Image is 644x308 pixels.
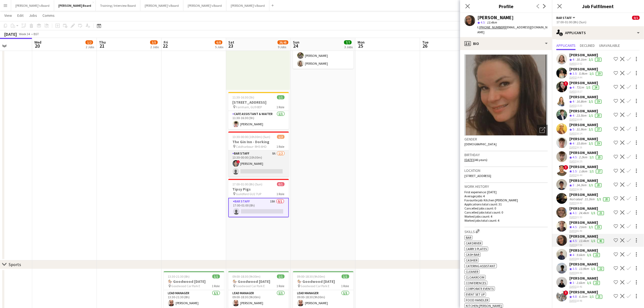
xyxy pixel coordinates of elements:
[569,271,576,275] tcxspan: Call 19-08-2025 via 3CX
[589,127,593,131] app-skills-label: 1/1
[589,113,593,117] app-skills-label: 1/1
[277,274,285,278] span: 1/1
[464,210,548,214] p: Cancelled jobs total count: 0
[589,183,593,187] app-skills-label: 1/1
[27,12,39,19] a: Jobs
[569,150,603,155] div: [PERSON_NAME]
[464,54,548,136] img: Crew avatar or photo
[4,13,12,18] span: View
[99,40,106,45] span: Thu
[233,182,263,186] span: 17:00-01:00 (8h) (Sun)
[573,57,574,61] span: 4
[569,188,576,191] tcxspan: Call 18-08-2025 via 3CX
[150,45,159,49] div: 2 Jobs
[575,127,587,132] div: 31.9km
[226,0,269,11] button: [PERSON_NAME]'s Board
[578,239,590,243] div: 13.4km
[464,137,548,142] h3: Gender
[569,146,603,149] div: 16:16
[556,16,572,20] span: BAR STAFF
[569,118,576,121] tcxspan: Call 18-08-2025 via 3CX
[578,211,590,215] div: 24.4km
[573,169,577,173] span: 3.5
[578,155,588,160] div: 2.2km
[569,257,576,261] tcxspan: Call 19-08-2025 via 3CX
[477,25,505,29] span: t.
[341,284,349,288] span: 1 Role
[228,92,289,129] app-job-card: 11:30-16:30 (5h)1/1[STREET_ADDRESS] Farnham, GU9 8EP1 RoleCAFE ASSISTANT & WAITER1/111:30-16:30 (...
[587,281,591,285] app-skills-label: 1/1
[589,57,593,61] app-skills-label: 1/1
[277,182,285,186] span: 0/1
[164,279,224,284] h3: 🏇 Goodwood [DATE]
[573,99,574,103] span: 4
[42,13,55,18] span: Comms
[464,158,474,162] tcxspan: Call 21-07-1979 via 3CX
[228,139,289,144] h3: The Gin Inn - Dorking
[573,294,577,299] span: 4.8
[212,284,220,288] span: 1 Role
[580,44,595,47] span: Declined
[589,294,594,299] app-skills-label: 1/1
[464,214,548,218] p: Worked jobs count: 4
[593,86,599,90] div: 24
[228,100,289,105] h3: [STREET_ADDRESS]
[477,15,514,20] div: [PERSON_NAME]
[464,184,548,189] h3: Work history
[575,85,585,90] div: 731m
[597,239,604,243] div: 46
[293,279,354,284] h3: 🏇 Goodwood [DATE]
[466,258,477,262] span: Cashier
[578,294,588,299] div: 6.1km
[140,0,183,11] button: [PERSON_NAME]'s Board
[573,211,577,215] span: 4.1
[228,187,289,192] h3: Tipsy Pigs
[589,155,594,159] app-skills-label: 1/1
[599,44,620,47] span: Unavailable
[537,125,548,136] div: Open photos pop-in
[215,40,222,44] span: 6/8
[277,192,285,196] span: 1 Role
[569,234,605,239] div: [PERSON_NAME]
[569,160,603,163] div: 16:25
[569,76,576,79] tcxspan: Call 18-08-2025 via 3CX
[277,284,285,288] span: 1 Role
[54,0,96,11] button: [PERSON_NAME] Board
[215,45,223,49] div: 5 Jobs
[228,40,234,45] span: Sat
[34,32,39,36] div: BST
[292,43,299,49] span: 24
[569,188,603,191] div: 16:59
[464,142,497,146] span: [DEMOGRAPHIC_DATA]
[569,122,603,127] div: [PERSON_NAME]
[569,53,603,57] div: [PERSON_NAME]
[569,285,576,289] tcxspan: Call 19-08-2025 via 3CX
[277,105,285,109] span: 1 Role
[233,135,270,139] span: 13:30-00:00 (10h30m) (Sun)
[569,132,603,135] div: 16:14
[236,105,262,109] span: Farnham, GU9 8EP
[578,169,588,174] div: 1.6km
[228,179,289,217] div: 17:00-01:00 (8h) (Sun)0/1Tipsy Pigs Guildford GU2 7UP1 RoleBAR STAFF18A0/117:00-01:00 (8h)
[573,113,574,117] span: 4
[569,62,576,65] tcxspan: Call 18-08-2025 via 3CX
[464,228,548,234] h3: Skills
[227,43,234,49] span: 23
[569,285,601,289] div: 10:46
[466,264,496,268] span: Catering Assistant
[4,31,17,37] div: [DATE]
[481,20,485,24] span: 4.5
[479,25,505,29] tcxspan: Call +447842824274 via 3CX
[569,90,600,93] div: 15:17
[228,111,289,129] app-card-role: CAFE ASSISTANT & WAITER1/111:30-16:30 (5h)[PERSON_NAME]
[466,270,478,274] span: Cleaner
[573,141,574,145] span: 4
[34,43,41,49] span: 20
[486,20,498,24] span: 13.4km
[569,243,576,247] tcxspan: Call 19-08-2025 via 3CX
[183,0,226,11] button: [PERSON_NAME]'s Board
[573,253,574,257] span: 4
[573,183,574,187] span: 3
[171,284,200,288] span: Goodwood Car Park E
